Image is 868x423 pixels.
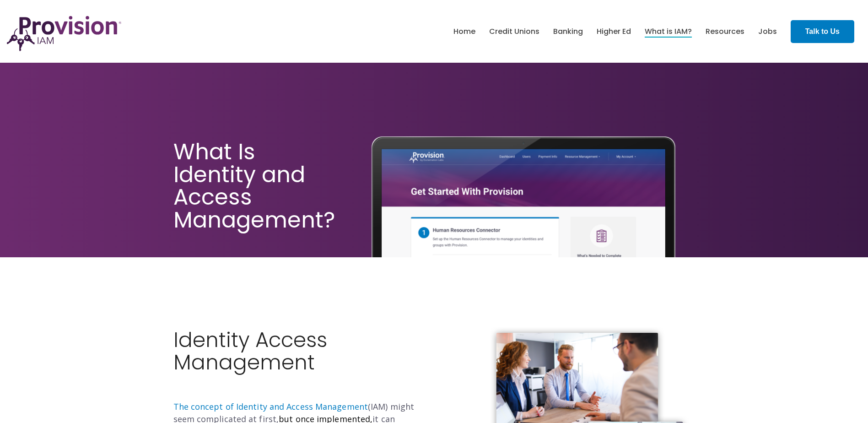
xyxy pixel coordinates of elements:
[791,20,854,43] a: Talk to Us
[758,24,777,39] a: Jobs
[805,27,840,35] strong: Talk to Us
[7,16,121,51] img: ProvisionIAM-Logo-Purple
[173,329,427,397] h2: Identity Access Management
[645,24,692,39] a: What is IAM?
[453,24,475,39] a: Home
[447,17,784,46] nav: menu
[597,24,631,39] a: Higher Ed
[173,136,335,235] span: What Is Identity and Access Management?
[706,24,744,39] a: Resources
[489,24,539,39] a: Credit Unions
[553,24,583,39] a: Banking
[173,401,368,412] a: The concept of Identity and Access Management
